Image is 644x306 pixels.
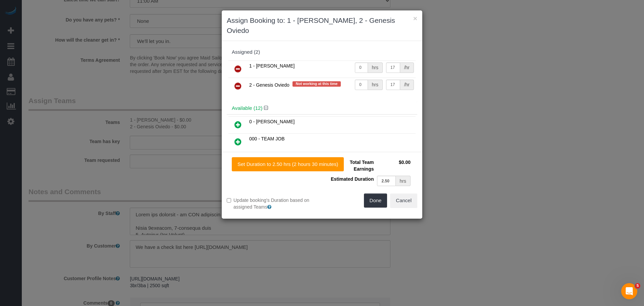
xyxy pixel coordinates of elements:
[375,157,412,174] td: $0.00
[227,197,317,210] label: Update booking's Duration based on assigned Teams
[327,157,375,174] td: Total Team Earnings
[390,193,417,208] button: Cancel
[249,119,294,124] span: 0 - [PERSON_NAME]
[368,80,383,90] div: hrs
[227,15,417,36] h3: Assign Booking to: 1 - [PERSON_NAME], 2 - Genesis Oviedo
[364,193,387,208] button: Done
[232,49,412,55] div: Assigned (2)
[400,80,414,90] div: /hr
[232,105,412,111] h4: Available (12)
[249,63,294,69] span: 1 - [PERSON_NAME]
[292,81,341,87] span: Not working at this time
[227,198,231,203] input: Update booking's Duration based on assigned Teams
[368,62,383,73] div: hrs
[249,82,289,88] span: 2 - Genesis Oviedo
[400,62,414,73] div: /hr
[331,176,374,182] span: Estimated Duration
[635,283,640,289] span: 5
[621,283,637,299] iframe: Intercom live chat
[232,157,344,171] button: Set Duration to 2.50 hrs (2 hours 30 minutes)
[249,136,285,141] span: 000 - TEAM JOB
[413,15,417,22] button: ×
[396,176,411,186] div: hrs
